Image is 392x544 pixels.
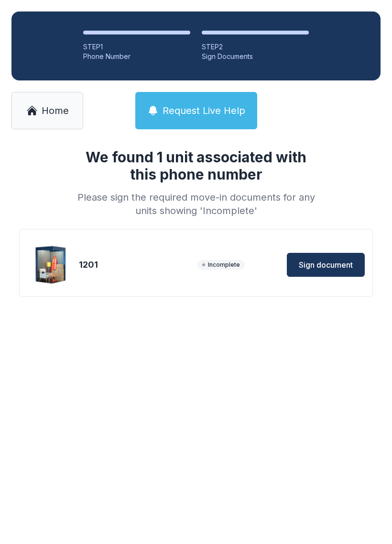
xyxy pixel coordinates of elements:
div: Please sign the required move-in documents for any units showing 'Incomplete' [74,191,318,217]
span: Incomplete [197,260,245,270]
div: Sign Documents [202,52,309,61]
h1: We found 1 unit associated with this phone number [74,148,318,183]
span: Request Live Help [163,104,245,117]
div: Phone Number [83,52,190,61]
div: STEP 1 [83,42,190,52]
div: STEP 2 [202,42,309,52]
span: Home [42,104,69,117]
div: 1201 [79,258,194,272]
span: Sign document [299,259,353,271]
